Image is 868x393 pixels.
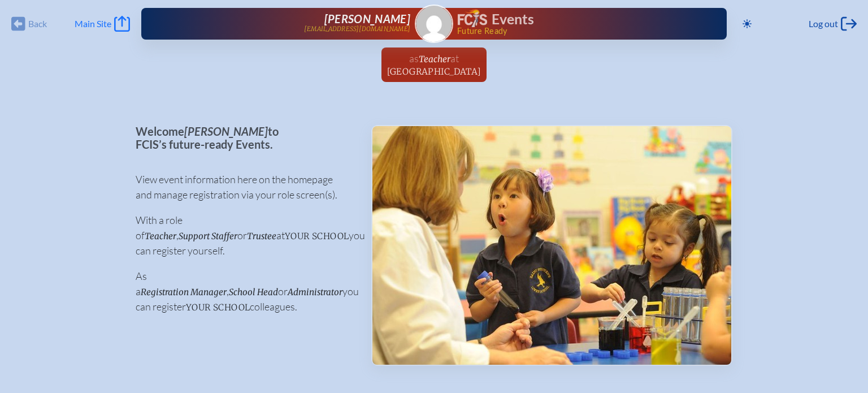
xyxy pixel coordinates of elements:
a: Gravatar [415,5,453,43]
span: Support Staffer [179,231,237,241]
img: Gravatar [416,6,452,42]
a: asTeacherat[GEOGRAPHIC_DATA] [383,47,486,82]
p: As a , or you can register colleagues. [136,269,353,314]
span: [PERSON_NAME] [184,124,268,138]
p: Welcome to FCIS’s future-ready Events. [136,125,353,150]
span: School Head [229,287,278,297]
a: Main Site [75,16,130,32]
span: Future Ready [457,27,691,35]
p: [EMAIL_ADDRESS][DOMAIN_NAME] [304,25,410,33]
span: [GEOGRAPHIC_DATA] [387,66,481,77]
span: Trustee [247,231,276,241]
span: at [450,52,459,64]
span: Teacher [145,231,176,241]
span: your school [186,302,250,313]
span: Teacher [419,54,450,64]
a: [PERSON_NAME][EMAIL_ADDRESS][DOMAIN_NAME] [177,12,410,35]
span: Administrator [288,287,342,297]
span: Log out [809,18,838,29]
p: View event information here on the homepage and manage registration via your role screen(s). [136,172,353,202]
span: your school [285,231,349,241]
p: With a role of , or at you can register yourself. [136,213,353,258]
span: [PERSON_NAME] [324,12,410,25]
span: Registration Manager [141,287,227,297]
div: FCIS Events — Future ready [458,9,691,35]
img: Events [372,126,731,365]
span: as [409,52,419,64]
span: Main Site [75,18,111,29]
